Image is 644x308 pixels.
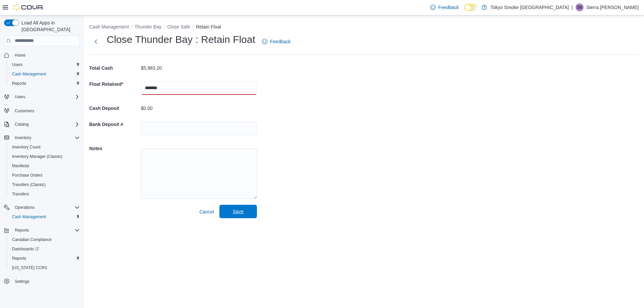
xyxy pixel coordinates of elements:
[9,143,43,151] a: Inventory Count
[135,24,161,29] button: Thunder Bay
[1,106,83,115] button: Customers
[12,134,80,142] span: Inventory
[12,226,80,234] span: Reports
[9,236,80,244] span: Canadian Compliance
[12,51,80,59] span: Home
[89,23,639,32] nav: An example of EuiBreadcrumbs
[4,48,80,304] nav: Complex example
[12,237,52,242] span: Canadian Compliance
[7,142,83,152] button: Inventory Count
[12,71,46,77] span: Cash Management
[9,79,29,87] a: Reports
[7,60,83,69] button: Users
[12,203,80,211] span: Operations
[141,106,153,111] p: $0.00
[89,142,140,155] h5: Notes
[12,81,26,86] span: Reports
[9,61,25,69] a: Users
[12,120,80,128] span: Catalog
[9,245,80,253] span: Dashboards
[438,4,459,11] span: Feedback
[9,171,45,179] a: Purchase Orders
[9,213,49,221] a: Cash Management
[7,189,83,199] button: Transfers
[7,152,83,161] button: Inventory Manager (Classic)
[12,203,37,211] button: Operations
[1,50,83,60] button: Home
[1,203,83,212] button: Operations
[9,264,80,272] span: Washington CCRS
[89,118,140,131] h5: Bank Deposit #
[12,106,80,115] span: Customers
[9,61,80,69] span: Users
[12,62,22,67] span: Users
[12,163,29,169] span: Manifests
[12,191,29,197] span: Transfers
[12,265,47,270] span: [US_STATE] CCRS
[9,181,80,189] span: Transfers (Classic)
[12,93,28,101] button: Users
[7,212,83,222] button: Cash Management
[12,246,39,252] span: Dashboards
[12,51,28,59] a: Home
[572,3,573,11] p: |
[9,162,32,170] a: Manifests
[9,171,80,179] span: Purchase Orders
[9,70,49,78] a: Cash Management
[15,108,34,114] span: Customers
[9,254,29,262] a: Reports
[233,208,244,215] span: Save
[1,226,83,235] button: Reports
[9,152,65,161] a: Inventory Manager (Classic)
[12,256,26,261] span: Reports
[7,263,83,272] button: [US_STATE] CCRS
[7,235,83,244] button: Canadian Compliance
[490,3,569,11] p: Tokyo Smoke [GEOGRAPHIC_DATA]
[7,180,83,189] button: Transfers (Classic)
[9,213,80,221] span: Cash Management
[12,134,34,142] button: Inventory
[89,24,129,29] button: Cash Management
[15,205,35,210] span: Operations
[7,244,83,254] a: Dashboards
[89,35,103,48] button: Next
[7,79,83,88] button: Reports
[9,190,80,198] span: Transfers
[9,264,50,272] a: [US_STATE] CCRS
[7,254,83,263] button: Reports
[12,93,80,101] span: Users
[1,120,83,129] button: Catalog
[15,279,29,284] span: Settings
[270,38,290,45] span: Feedback
[12,120,31,128] button: Catalog
[1,133,83,142] button: Inventory
[12,173,43,178] span: Purchase Orders
[9,143,80,151] span: Inventory Count
[15,135,31,140] span: Inventory
[9,181,48,189] a: Transfers (Classic)
[13,4,44,11] img: Cova
[141,65,162,71] p: $5,983.20
[89,102,140,115] h5: Cash Deposit
[12,182,46,187] span: Transfers (Classic)
[9,79,80,87] span: Reports
[89,61,140,75] h5: Total Cash
[12,277,80,286] span: Settings
[15,228,29,233] span: Reports
[1,276,83,286] button: Settings
[9,162,80,170] span: Manifests
[9,254,80,262] span: Reports
[9,152,80,161] span: Inventory Manager (Classic)
[219,205,257,218] button: Save
[9,70,80,78] span: Cash Management
[12,214,46,220] span: Cash Management
[428,1,462,14] a: Feedback
[464,4,478,11] input: Dark Mode
[9,190,32,198] a: Transfers
[167,24,190,29] button: Close Safe
[15,53,25,58] span: Home
[577,3,582,11] span: SB
[196,24,221,29] button: Retain Float
[586,3,639,11] p: Sierra [PERSON_NAME]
